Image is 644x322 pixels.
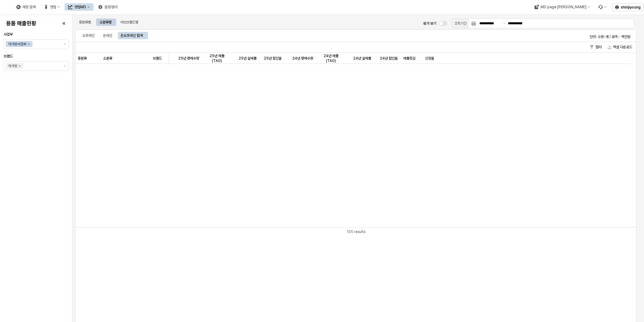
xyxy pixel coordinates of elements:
span: 신장율 [425,56,434,60]
span: 24년 실매출 [353,56,371,60]
div: 온라인 [103,32,112,39]
button: 제안 사항 표시 [61,39,69,49]
div: 온오프라인 합계 [117,32,146,39]
button: 영업 [40,3,63,11]
button: 제안 사항 표시 [61,61,69,70]
div: 중분류별 [79,19,91,26]
div: Table toolbar [75,227,636,236]
div: 105 results [346,229,365,235]
span: 사업부 [4,32,13,36]
div: Remove 아가방 [18,65,21,67]
div: 서브브랜드별 [120,19,138,26]
div: 온라인 [99,32,116,39]
div: 영업 [50,5,56,9]
p: 단위: 수량-개 / 금액 - 백만원 [497,34,630,39]
span: 중분류 [78,56,87,60]
div: MD page 이동 [531,3,594,11]
div: 오프라인 [82,32,95,39]
div: 조회기간 [454,20,467,26]
span: 24년 할인율 [380,56,398,60]
div: 아가방 [8,63,17,69]
h4: 용품 매출현황 [6,20,36,26]
span: 브랜드 [4,54,13,58]
div: 중분류별 [75,19,95,26]
div: MD page [PERSON_NAME] [541,5,586,9]
p: shinjiyoung [621,5,641,10]
button: 필터 [588,43,604,51]
div: 설정/관리 [104,5,118,9]
div: 온오프라인 합계 [121,32,143,39]
div: 매장 검색 [22,5,35,9]
span: 25년 매출 (TAG) [204,53,230,63]
span: 25년 실매출 [239,56,257,60]
div: 영업MD [74,5,86,9]
span: 원가 보기 [423,21,436,26]
span: 25년 판매수량 [178,56,199,60]
button: 매장 검색 [13,3,39,11]
span: 매출증감 [403,56,415,60]
div: 소분류별 [96,19,115,26]
div: 아가방사업부 [8,41,26,47]
span: 24년 매출 (TAG) [318,53,344,63]
div: 오프라인 [79,32,98,39]
div: Remove 아가방사업부 [28,43,30,45]
span: 브랜드 [153,56,162,60]
button: 영업MD [65,3,93,11]
span: 소분류 [103,56,112,60]
div: 서브브랜드별 [116,19,142,26]
button: MD page [PERSON_NAME] [531,3,594,11]
main: App Frame [73,15,644,322]
span: 24년 판매수량 [292,56,313,60]
button: 엑셀 다운로드 [605,43,635,51]
button: 설정/관리 [95,3,121,11]
button: shinjiyoung [612,3,643,11]
div: 소분류별 [99,19,112,26]
span: 25년 할인율 [264,56,282,60]
div: Menu item 6 [595,3,610,11]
